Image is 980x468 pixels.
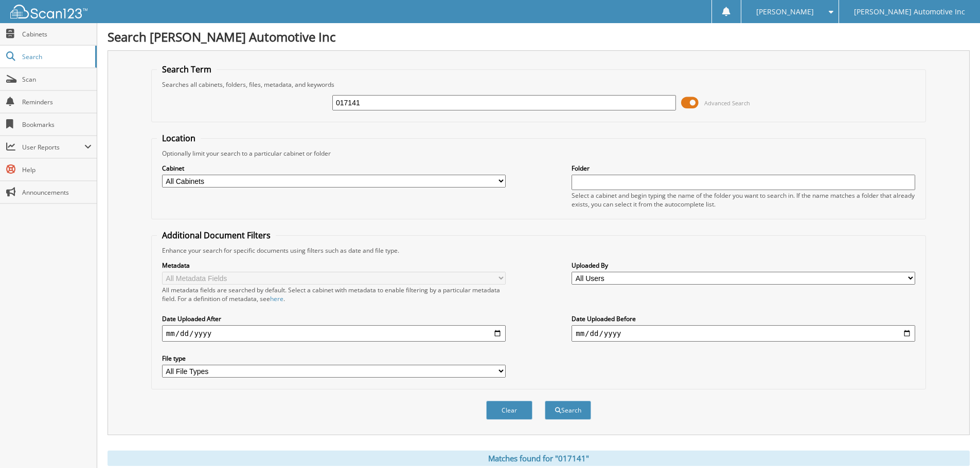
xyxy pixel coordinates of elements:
[486,401,532,420] button: Clear
[704,99,750,107] span: Advanced Search
[157,133,201,144] legend: Location
[572,191,915,209] div: Select a cabinet and begin typing the name of the folder you want to search in. If the name match...
[22,165,92,174] span: Help
[157,80,920,89] div: Searches all cabinets, folders, files, metadata, and keywords
[108,451,970,466] div: Matches found for "017141"
[108,28,970,45] h1: Search [PERSON_NAME] Automotive Inc
[22,120,92,129] span: Bookmarks
[572,261,915,270] label: Uploaded By
[22,52,90,61] span: Search
[162,354,506,363] label: File type
[756,9,814,15] span: [PERSON_NAME]
[157,230,276,241] legend: Additional Document Filters
[270,294,283,303] a: here
[572,164,915,173] label: Folder
[22,30,92,39] span: Cabinets
[10,5,87,18] img: scan123-logo-white.svg
[22,98,92,106] span: Reminders
[162,286,506,303] div: All metadata fields are searched by default. Select a cabinet with metadata to enable filtering b...
[545,401,591,420] button: Search
[162,314,506,323] label: Date Uploaded After
[572,314,915,323] label: Date Uploaded Before
[22,188,92,197] span: Announcements
[162,325,506,342] input: start
[157,246,920,255] div: Enhance your search for specific documents using filters such as date and file type.
[854,9,965,15] span: [PERSON_NAME] Automotive Inc
[572,325,915,342] input: end
[162,164,506,173] label: Cabinet
[22,143,84,152] span: User Reports
[929,419,980,468] iframe: Chat Widget
[22,75,92,84] span: Scan
[157,149,920,158] div: Optionally limit your search to a particular cabinet or folder
[162,261,506,270] label: Metadata
[157,64,217,75] legend: Search Term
